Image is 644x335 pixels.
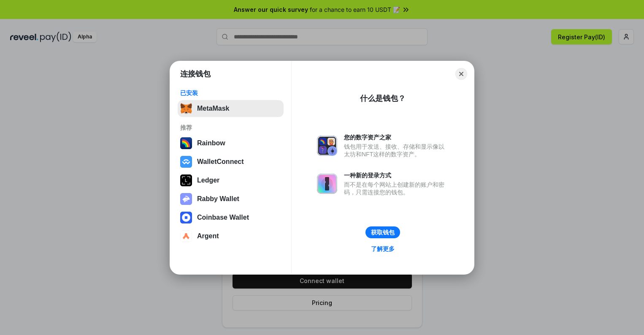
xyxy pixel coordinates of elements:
img: svg+xml,%3Csvg%20width%3D%2228%22%20height%3D%2228%22%20viewBox%3D%220%200%2028%2028%22%20fill%3D... [180,212,192,223]
img: svg+xml,%3Csvg%20width%3D%22120%22%20height%3D%22120%22%20viewBox%3D%220%200%20120%20120%22%20fil... [180,137,192,149]
img: svg+xml,%3Csvg%20width%3D%2228%22%20height%3D%2228%22%20viewBox%3D%220%200%2028%2028%22%20fill%3D... [180,230,192,242]
div: 已安装 [180,89,281,97]
button: Rainbow [178,135,284,152]
button: Close [455,68,467,80]
div: 了解更多 [371,245,395,253]
div: 什么是钱包？ [360,93,406,103]
div: 钱包用于发送、接收、存储和显示像以太坊和NFT这样的数字资产。 [344,143,449,158]
div: Ledger [197,177,219,184]
button: Ledger [178,172,284,189]
img: svg+xml,%3Csvg%20xmlns%3D%22http%3A%2F%2Fwww.w3.org%2F2000%2Fsvg%22%20fill%3D%22none%22%20viewBox... [317,136,337,156]
img: svg+xml,%3Csvg%20xmlns%3D%22http%3A%2F%2Fwww.w3.org%2F2000%2Fsvg%22%20width%3D%2228%22%20height%3... [180,174,192,186]
div: 获取钱包 [371,229,395,236]
div: MetaMask [197,105,229,112]
a: 了解更多 [366,243,400,254]
button: WalletConnect [178,153,284,170]
div: Argent [197,232,219,240]
h1: 连接钱包 [180,69,211,79]
img: svg+xml,%3Csvg%20xmlns%3D%22http%3A%2F%2Fwww.w3.org%2F2000%2Fsvg%22%20fill%3D%22none%22%20viewBox... [317,174,337,194]
div: WalletConnect [197,158,244,166]
button: Argent [178,228,284,245]
button: Coinbase Wallet [178,209,284,226]
button: Rabby Wallet [178,191,284,207]
div: 一种新的登录方式 [344,172,449,179]
img: svg+xml,%3Csvg%20xmlns%3D%22http%3A%2F%2Fwww.w3.org%2F2000%2Fsvg%22%20fill%3D%22none%22%20viewBox... [180,193,192,205]
div: Rabby Wallet [197,195,239,203]
button: 获取钱包 [365,226,400,238]
img: svg+xml,%3Csvg%20fill%3D%22none%22%20height%3D%2233%22%20viewBox%3D%220%200%2035%2033%22%20width%... [180,103,192,114]
img: svg+xml,%3Csvg%20width%3D%2228%22%20height%3D%2228%22%20viewBox%3D%220%200%2028%2028%22%20fill%3D... [180,156,192,168]
button: MetaMask [178,100,284,117]
div: Coinbase Wallet [197,214,249,221]
div: 而不是在每个网站上创建新的账户和密码，只需连接您的钱包。 [344,181,449,196]
div: 您的数字资产之家 [344,133,449,141]
div: 推荐 [180,124,281,131]
div: Rainbow [197,139,225,147]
